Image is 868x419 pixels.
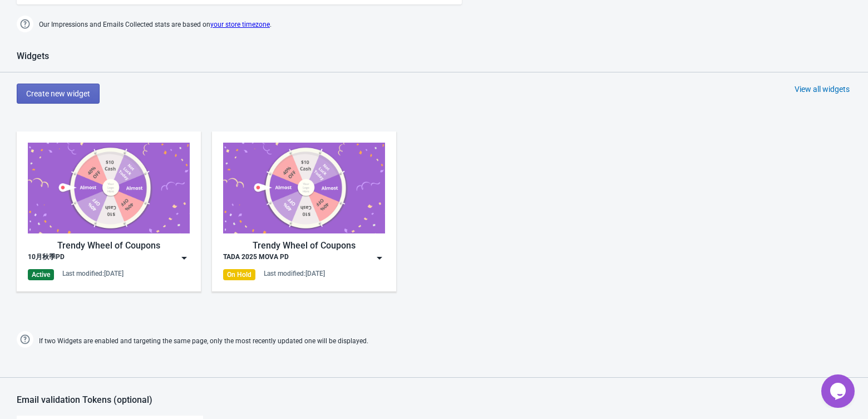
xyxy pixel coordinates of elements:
span: Our Impressions and Emails Collected stats are based on . [39,16,272,34]
img: dropdown.png [374,252,385,264]
img: trendy_game.png [223,143,385,233]
img: help.png [17,16,33,32]
span: If two Widgets are enabled and targeting the same page, only the most recently updated one will b... [39,332,368,350]
div: Trendy Wheel of Coupons [223,239,385,252]
a: your store timezone [210,21,270,28]
div: Active [28,269,54,280]
img: trendy_game.png [28,143,190,233]
img: help.png [17,331,33,348]
iframe: chat widget [821,374,857,408]
button: Create new widget [17,84,100,104]
div: TADA 2025 MOVA PD [223,252,289,264]
div: On Hold [223,269,255,280]
div: 10月秋季PD [28,252,65,264]
div: Last modified: [DATE] [264,269,325,278]
span: Create new widget [26,89,90,98]
div: View all widgets [795,84,850,95]
div: Trendy Wheel of Coupons [28,239,190,252]
div: Last modified: [DATE] [62,269,124,278]
img: dropdown.png [179,252,190,264]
